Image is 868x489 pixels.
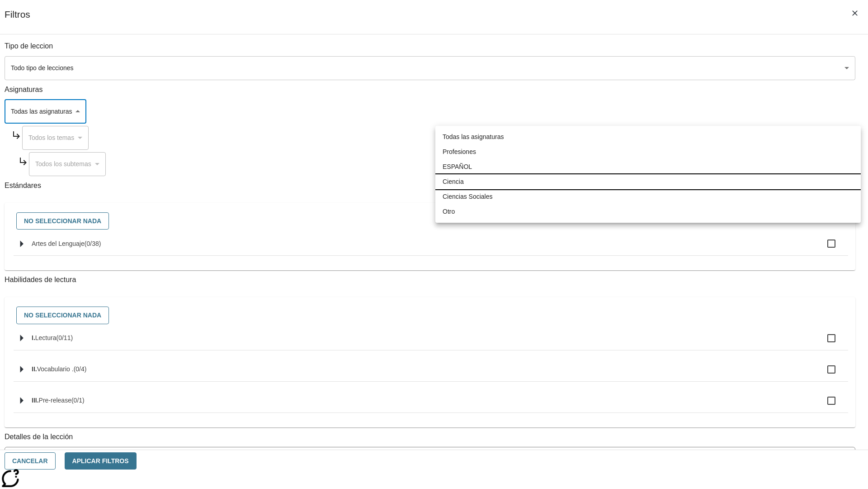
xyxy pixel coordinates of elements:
li: Todas las asignaturas [435,129,861,144]
li: Profesiones [435,144,861,159]
li: Otro [435,204,861,219]
ul: Seleccione una Asignatura [435,126,861,223]
li: ESPAÑOL [435,159,861,174]
li: Ciencia [435,174,861,189]
li: Ciencias Sociales [435,189,861,204]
